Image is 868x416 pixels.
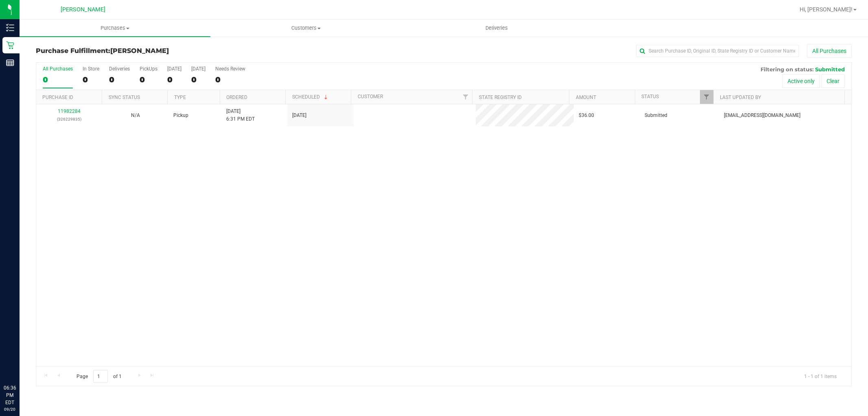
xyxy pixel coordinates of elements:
span: $36.00 [579,112,594,119]
p: 06:36 PM EDT [4,384,16,406]
span: Hi, [PERSON_NAME]! [800,6,853,13]
span: [EMAIL_ADDRESS][DOMAIN_NAME] [724,112,800,119]
a: 11982284 [58,108,81,114]
p: (326229835) [41,115,97,123]
button: Active only [782,74,820,88]
a: Scheduled [292,94,329,100]
a: Sync Status [109,95,140,100]
inline-svg: Retail [6,41,14,49]
div: Deliveries [109,66,130,72]
span: [DATE] [292,112,306,119]
div: 0 [109,75,130,84]
div: [DATE] [191,66,206,72]
div: All Purchases [43,66,73,72]
span: Customers [211,24,401,32]
span: Purchases [20,24,210,32]
a: Customer [358,94,383,99]
div: 0 [43,75,73,84]
a: Filter [700,90,713,104]
span: Page of 1 [70,370,128,383]
a: Filter [459,90,472,104]
iframe: Resource center [8,351,33,375]
div: 0 [83,75,99,84]
button: All Purchases [807,44,852,58]
a: Ordered [226,95,247,100]
input: 1 [93,370,108,383]
span: Deliveries [474,24,519,32]
a: Type [174,95,186,100]
div: [DATE] [167,66,181,72]
span: [PERSON_NAME] [61,6,105,13]
span: Pickup [173,112,188,119]
span: [DATE] 6:31 PM EDT [226,108,255,123]
a: Customers [210,20,401,37]
h3: Purchase Fulfillment: [36,47,308,55]
a: Purchase ID [42,95,73,100]
div: 0 [215,75,245,84]
a: Amount [576,95,596,100]
div: 0 [140,75,157,84]
div: In Store [83,66,99,72]
div: PickUps [140,66,157,72]
button: Clear [821,74,845,88]
span: Submitted [815,66,845,73]
input: Search Purchase ID, Original ID, State Registry ID or Customer Name... [636,45,799,57]
span: 1 - 1 of 1 items [798,370,843,382]
div: Needs Review [215,66,245,72]
button: N/A [131,112,140,119]
div: 0 [167,75,181,84]
a: State Registry ID [479,95,522,100]
span: Filtering on status: [761,66,813,73]
a: Last Updated By [720,95,761,100]
inline-svg: Reports [6,59,14,67]
span: [PERSON_NAME] [110,47,169,55]
a: Purchases [20,20,210,37]
div: 0 [191,75,206,84]
p: 09/20 [4,406,16,412]
a: Status [641,94,659,99]
a: Deliveries [401,20,592,37]
span: Submitted [645,112,667,119]
span: Not Applicable [131,112,140,118]
inline-svg: Inventory [6,24,14,32]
